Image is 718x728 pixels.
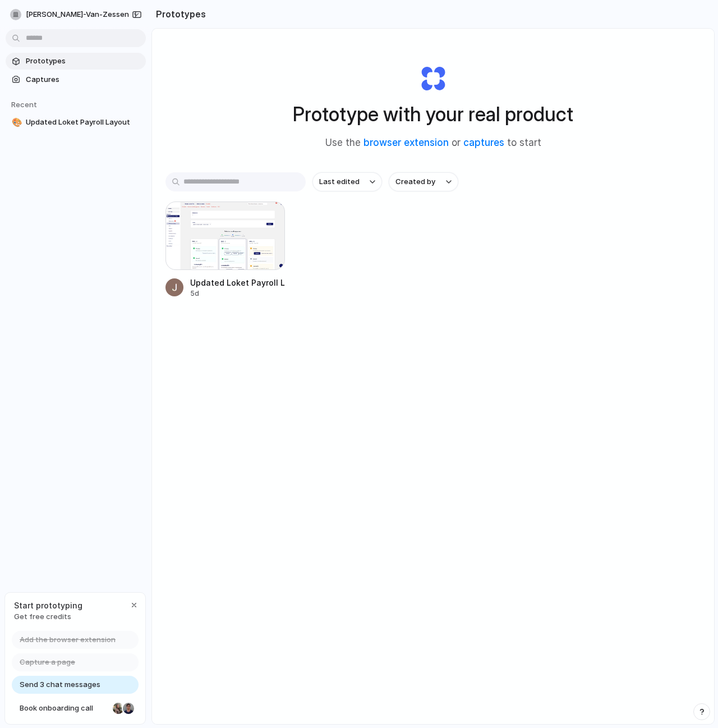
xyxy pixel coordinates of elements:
span: Captures [26,74,141,85]
span: Use the or to start [325,136,541,150]
div: Christian Iacullo [122,702,135,715]
a: captures [463,137,504,148]
a: 🎨Updated Loket Payroll Layout [6,114,146,131]
h1: Prototype with your real product [293,99,573,129]
span: Recent [11,100,37,109]
div: Nicole Kubica [112,702,125,715]
button: Created by [389,172,458,191]
div: 🎨 [12,116,20,129]
span: Created by [395,176,435,187]
span: [PERSON_NAME]-van-zessen [26,9,129,20]
h2: Prototypes [151,7,206,21]
a: Prototypes [6,53,146,70]
span: Capture a page [20,657,75,668]
div: 5d [190,289,285,299]
span: Start prototyping [14,599,82,611]
div: Updated Loket Payroll Layout [190,277,285,289]
button: 🎨 [10,117,21,128]
a: browser extension [363,137,449,148]
a: Book onboarding call [12,699,139,717]
button: [PERSON_NAME]-van-zessen [6,6,146,24]
button: Last edited [312,172,382,191]
span: Last edited [319,176,360,187]
span: Send 3 chat messages [20,679,100,690]
a: Updated Loket Payroll LayoutUpdated Loket Payroll Layout5d [165,202,285,299]
span: Add the browser extension [20,634,116,645]
span: Prototypes [26,56,141,67]
span: Get free credits [14,611,82,622]
a: Captures [6,71,146,88]
span: Book onboarding call [20,703,108,714]
span: Updated Loket Payroll Layout [26,117,141,128]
